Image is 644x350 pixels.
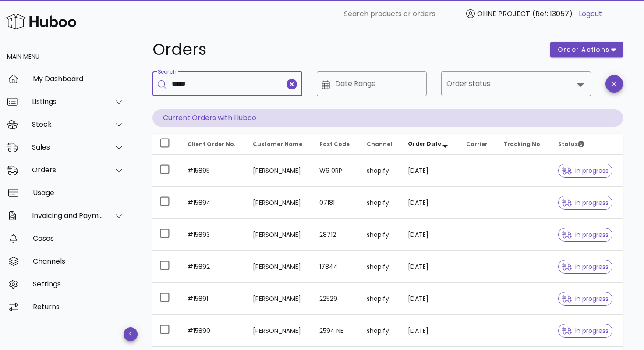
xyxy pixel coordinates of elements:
td: #15891 [180,283,246,315]
td: shopify [360,315,401,347]
span: in progress [562,296,609,302]
button: clear icon [287,79,297,89]
td: 28712 [312,219,360,251]
td: #15894 [180,187,246,219]
td: [PERSON_NAME] [246,219,312,251]
p: Current Orders with Huboo [152,109,623,127]
th: Client Order No. [180,134,246,155]
div: My Dashboard [33,75,124,83]
td: #15895 [180,155,246,187]
td: [DATE] [401,283,459,315]
span: (Ref: 13057) [532,9,573,19]
td: [PERSON_NAME] [246,283,312,315]
span: Post Code [319,140,350,148]
span: in progress [562,264,609,270]
td: shopify [360,155,401,187]
th: Customer Name [246,134,312,155]
span: Client Order No. [188,140,236,148]
div: Cases [33,234,124,243]
div: Returns [33,303,124,311]
th: Channel [360,134,401,155]
td: [DATE] [401,315,459,347]
label: Search [158,69,176,75]
div: Orders [32,166,103,174]
td: [DATE] [401,251,459,283]
span: Tracking No. [503,140,542,148]
button: order actions [550,42,623,57]
td: [DATE] [401,155,459,187]
div: Sales [32,143,103,151]
td: [DATE] [401,187,459,219]
td: #15893 [180,219,246,251]
span: Channel [367,140,392,148]
div: Channels [33,257,124,265]
th: Status [551,134,623,155]
td: [PERSON_NAME] [246,315,312,347]
span: in progress [562,168,609,174]
td: [DATE] [401,219,459,251]
th: Order Date: Sorted descending. Activate to remove sorting. [401,134,459,155]
td: [PERSON_NAME] [246,251,312,283]
div: Stock [32,120,103,129]
td: 2594 NE [312,315,360,347]
span: Status [558,140,584,148]
th: Carrier [459,134,496,155]
span: OHNE PROJECT [477,9,530,19]
div: Order status [441,71,591,96]
span: in progress [562,200,609,206]
span: Order Date [408,140,441,147]
span: Customer Name [253,140,302,148]
div: Usage [33,189,124,197]
td: W6 0RP [312,155,360,187]
td: 17844 [312,251,360,283]
td: [PERSON_NAME] [246,187,312,219]
span: in progress [562,232,609,238]
td: shopify [360,187,401,219]
th: Post Code [312,134,360,155]
td: #15890 [180,315,246,347]
div: Settings [33,280,124,288]
td: #15892 [180,251,246,283]
td: shopify [360,251,401,283]
div: Invoicing and Payments [32,211,103,220]
th: Tracking No. [496,134,552,155]
td: shopify [360,219,401,251]
img: Huboo Logo [6,12,76,31]
td: shopify [360,283,401,315]
td: 07181 [312,187,360,219]
td: 22529 [312,283,360,315]
a: Logout [579,9,602,19]
div: Listings [32,97,103,106]
span: in progress [562,328,609,334]
span: Carrier [466,140,488,148]
h1: Orders [152,42,540,57]
td: [PERSON_NAME] [246,155,312,187]
span: order actions [557,45,610,54]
